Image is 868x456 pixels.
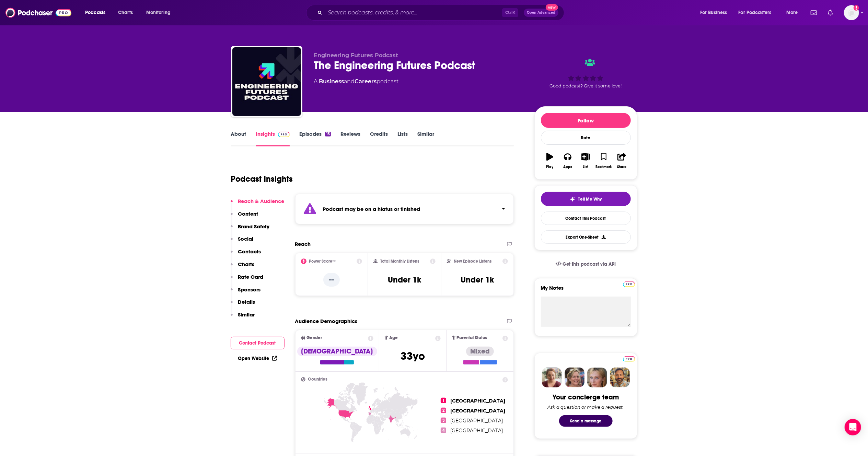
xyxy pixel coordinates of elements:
[542,368,562,387] img: Sydney Profile
[595,148,613,173] button: Bookmark
[308,377,328,382] span: Countries
[231,299,255,311] button: Details
[238,356,277,361] a: Open Website
[844,5,859,20] span: Logged in as leahlevin
[278,132,290,137] img: Podchaser Pro
[238,311,255,318] p: Similar
[232,47,301,116] img: The Engineering Futures Podcast
[307,336,322,340] span: Gender
[314,77,399,86] div: A podcast
[502,8,518,17] span: Ctrl K
[231,248,261,261] button: Contacts
[450,408,505,414] span: [GEOGRAPHIC_DATA]
[527,11,555,14] span: Open Advanced
[550,83,622,88] span: Good podcast? Give it some love!
[559,415,613,427] button: Send a message
[141,7,180,18] button: open menu
[295,194,514,224] section: Click to expand status details
[541,192,631,206] button: tell me why sparkleTell Me Why
[389,336,398,340] span: Age
[325,132,331,136] div: 15
[114,7,137,18] a: Charts
[553,393,619,401] div: Your concierge team
[734,7,782,18] button: open menu
[563,165,572,169] div: Apps
[231,211,258,223] button: Content
[541,148,559,173] button: Play
[565,368,585,387] img: Barbara Profile
[441,428,446,433] span: 4
[231,223,270,236] button: Brand Safety
[541,131,631,145] div: Rate
[461,275,494,285] h3: Under 1k
[388,275,421,285] h3: Under 1k
[854,5,859,11] svg: Add a profile image
[299,131,331,146] a: Episodes15
[231,236,254,248] button: Social
[118,8,133,17] span: Charts
[297,347,377,356] div: [DEMOGRAPHIC_DATA]
[325,7,502,18] input: Search podcasts, credits, & more...
[450,428,503,434] span: [GEOGRAPHIC_DATA]
[541,285,631,297] label: My Notes
[550,256,622,273] a: Get this podcast via API
[441,398,446,403] span: 1
[695,7,736,18] button: open menu
[238,286,261,293] p: Sponsors
[825,7,836,19] a: Show notifications dropdown
[309,259,336,264] h2: Power Score™
[314,52,398,59] span: Engineering Futures Podcast
[397,131,408,146] a: Lists
[739,8,772,17] span: For Podcasters
[323,206,420,212] strong: Podcast may be on a hiatus or finished
[595,165,612,169] div: Bookmark
[5,6,71,19] a: Podchaser - Follow, Share and Rate Podcasts
[401,349,425,363] span: 33 yo
[610,368,630,387] img: Jon Profile
[355,78,377,85] a: Careers
[559,148,577,173] button: Apps
[454,259,491,264] h2: New Episode Listens
[231,311,255,324] button: Similar
[231,337,285,349] button: Contact Podcast
[457,336,487,340] span: Parental Status
[466,347,494,356] div: Mixed
[295,318,358,324] h2: Audience Demographics
[319,78,344,85] a: Business
[146,8,171,17] span: Monitoring
[808,7,820,19] a: Show notifications dropdown
[238,223,270,230] p: Brand Safety
[613,148,630,173] button: Share
[450,398,505,404] span: [GEOGRAPHIC_DATA]
[238,248,261,255] p: Contacts
[238,236,254,242] p: Social
[417,131,434,146] a: Similar
[563,261,616,267] span: Get this podcast via API
[323,273,340,287] p: --
[845,419,861,435] div: Open Intercom Messenger
[238,211,258,217] p: Content
[623,355,635,362] a: Pro website
[524,9,558,17] button: Open AdvancedNew
[238,261,255,267] p: Charts
[786,8,798,17] span: More
[583,165,589,169] div: List
[231,286,261,299] button: Sponsors
[295,241,311,247] h2: Reach
[541,230,631,244] button: Export One-Sheet
[441,408,446,413] span: 2
[578,196,602,202] span: Tell Me Why
[231,174,293,184] h1: Podcast Insights
[546,4,558,11] span: New
[450,418,503,424] span: [GEOGRAPHIC_DATA]
[231,198,285,211] button: Reach & Audience
[570,196,575,202] img: tell me why sparkle
[231,274,264,286] button: Rate Card
[238,274,264,280] p: Rate Card
[344,78,355,85] span: and
[844,5,859,20] button: Show profile menu
[441,418,446,423] span: 3
[617,165,626,169] div: Share
[231,131,246,146] a: About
